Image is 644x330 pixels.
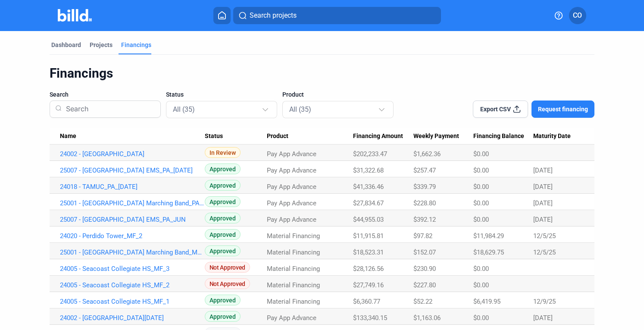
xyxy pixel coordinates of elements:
[60,150,205,158] a: 24002 - [GEOGRAPHIC_DATA]
[60,167,205,174] a: 25007 - [GEOGRAPHIC_DATA] EMS_PA_[DATE]
[413,216,436,223] span: $392.12
[413,265,436,273] span: $230.90
[282,90,304,99] span: Product
[205,262,250,273] span: Not Approved
[267,232,320,240] span: Material Financing
[267,150,316,158] span: Pay App Advance
[413,199,436,207] span: $228.80
[413,167,436,174] span: $257.47
[289,105,311,113] mat-select-trigger: All (35)
[353,248,384,256] span: $18,523.31
[413,150,441,158] span: $1,662.36
[473,199,489,207] span: $0.00
[473,298,500,305] span: $6,419.95
[267,314,316,322] span: Pay App Advance
[205,147,241,158] span: In Review
[353,183,384,191] span: $41,336.46
[533,232,556,240] span: 12/5/25
[205,229,241,240] span: Approved
[353,150,387,158] span: $202,233.47
[353,199,384,207] span: $27,834.67
[205,196,241,207] span: Approved
[60,232,205,240] a: 24020 - Perdido Tower_MF_2
[60,298,205,305] a: 24005 - Seacoast Collegiate HS_MF_1
[473,132,524,140] span: Financing Balance
[353,132,413,140] div: Financing Amount
[413,248,436,256] span: $152.07
[413,132,459,140] span: Weekly Payment
[267,281,320,289] span: Material Financing
[353,132,403,140] span: Financing Amount
[60,281,205,289] a: 24005 - Seacoast Collegiate HS_MF_2
[413,132,473,140] div: Weekly Payment
[473,150,489,158] span: $0.00
[533,216,553,223] span: [DATE]
[573,10,582,21] span: CO
[353,167,384,174] span: $31,322.68
[473,248,504,256] span: $18,629.75
[353,281,384,289] span: $27,749.16
[413,183,436,191] span: $339.79
[473,101,528,118] button: Export CSV
[267,132,288,140] span: Product
[60,265,205,273] a: 24005 - Seacoast Collegiate HS_MF_3
[205,295,241,305] span: Approved
[473,132,534,140] div: Financing Balance
[267,199,316,207] span: Pay App Advance
[533,248,556,256] span: 12/5/25
[267,216,316,223] span: Pay App Advance
[538,105,588,113] span: Request financing
[473,281,489,289] span: $0.00
[50,65,595,82] div: Financings
[473,216,489,223] span: $0.00
[267,183,316,191] span: Pay App Advance
[353,265,384,273] span: $28,126.56
[473,232,504,240] span: $11,984.29
[267,265,320,273] span: Material Financing
[173,105,195,113] mat-select-trigger: All (35)
[205,163,241,174] span: Approved
[121,41,151,49] div: Financings
[533,298,556,305] span: 12/9/25
[413,298,432,305] span: $52.22
[205,180,241,191] span: Approved
[413,232,432,240] span: $97.82
[533,314,553,322] span: [DATE]
[60,216,205,223] a: 25007 - [GEOGRAPHIC_DATA] EMS_PA_JUN
[413,281,436,289] span: $227.80
[60,248,205,256] a: 25001 - [GEOGRAPHIC_DATA] Marching Band_MF_1
[533,132,571,140] span: Maturity Date
[60,199,205,207] a: 25001 - [GEOGRAPHIC_DATA] Marching Band_PA_[DATE]
[353,314,387,322] span: $133,340.15
[353,216,384,223] span: $44,955.03
[205,213,241,223] span: Approved
[250,10,297,21] span: Search projects
[267,167,316,174] span: Pay App Advance
[569,7,586,24] button: CO
[205,132,223,140] span: Status
[90,41,113,49] div: Projects
[267,248,320,256] span: Material Financing
[58,9,92,22] img: Billd Company Logo
[60,183,205,191] a: 24018 - TAMUC_PA_[DATE]
[166,90,184,99] span: Status
[533,183,553,191] span: [DATE]
[63,98,155,120] input: Search
[533,132,584,140] div: Maturity Date
[473,314,489,322] span: $0.00
[51,41,81,49] div: Dashboard
[267,298,320,305] span: Material Financing
[267,132,353,140] div: Product
[60,314,205,322] a: 24002 - [GEOGRAPHIC_DATA][DATE]
[473,183,489,191] span: $0.00
[353,232,384,240] span: $11,915.81
[473,265,489,273] span: $0.00
[233,7,441,24] button: Search projects
[353,298,380,305] span: $6,360.77
[473,167,489,174] span: $0.00
[60,132,76,140] span: Name
[480,105,511,113] span: Export CSV
[205,245,241,256] span: Approved
[533,167,553,174] span: [DATE]
[205,278,250,289] span: Not Approved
